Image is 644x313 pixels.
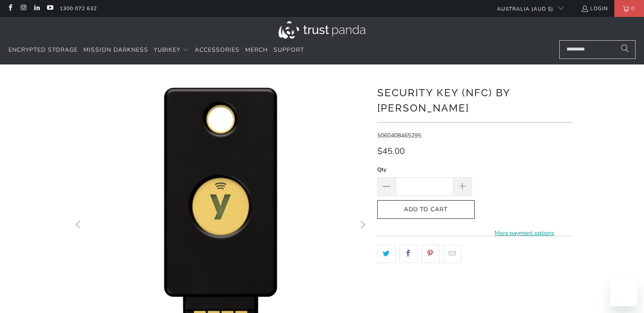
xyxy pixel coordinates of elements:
[377,84,572,116] h1: Security Key (NFC) by [PERSON_NAME]
[279,21,365,39] img: Trust Panda Australia
[245,40,268,60] a: Merch
[83,46,148,54] span: Mission Darkness
[195,46,240,54] span: Accessories
[83,40,148,60] a: Mission Darkness
[614,40,636,59] button: Search
[377,200,475,219] button: Add to Cart
[154,46,180,54] span: YubiKey
[377,131,421,140] span: 5060408465295
[399,245,417,263] a: Share this on Facebook
[33,5,40,12] a: Trust Panda Australia on LinkedIn
[8,40,304,60] nav: Translation missing: en.navigation.header.main_nav
[443,245,462,263] a: Email this to a friend
[386,206,466,213] span: Add to Cart
[6,5,14,12] a: Trust Panda Australia on Facebook
[274,40,304,60] a: Support
[154,40,189,60] summary: YubiKey
[46,5,53,12] a: Trust Panda Australia on YouTube
[377,165,472,174] label: Qty
[581,4,608,13] a: Login
[421,245,439,263] a: Share this on Pinterest
[377,245,395,263] a: Share this on Twitter
[8,46,78,54] span: Encrypted Storage
[195,40,240,60] a: Accessories
[274,46,304,54] span: Support
[610,279,637,306] iframe: Button to launch messaging window
[245,46,268,54] span: Merch
[477,229,572,238] a: More payment options
[60,4,97,13] a: 1300 072 632
[377,145,405,157] span: $45.00
[19,5,27,12] a: Trust Panda Australia on Instagram
[8,40,78,60] a: Encrypted Storage
[559,40,636,59] input: Search...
